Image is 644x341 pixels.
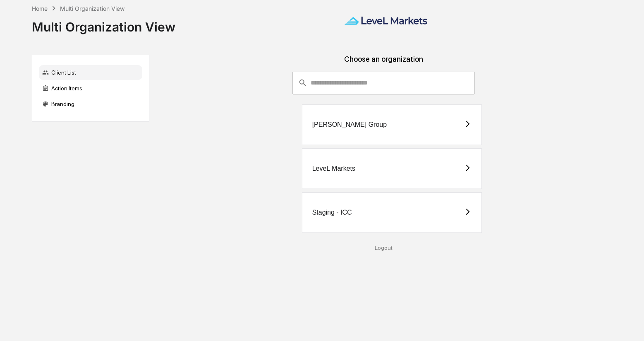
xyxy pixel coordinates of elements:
[39,65,142,80] div: Client List
[39,97,142,111] div: Branding
[312,121,387,128] div: [PERSON_NAME] Group
[60,5,124,12] div: Multi Organization View
[39,81,142,96] div: Action Items
[156,244,611,251] div: Logout
[156,55,611,72] div: Choose an organization
[312,209,352,216] div: Staging - ICC
[292,72,475,94] div: consultant-dashboard__filter-organizations-search-bar
[32,13,175,34] div: Multi Organization View
[345,17,427,24] img: LeveL Markets
[618,314,640,336] iframe: Open customer support
[312,165,355,172] div: LeveL Markets
[32,5,48,12] div: Home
